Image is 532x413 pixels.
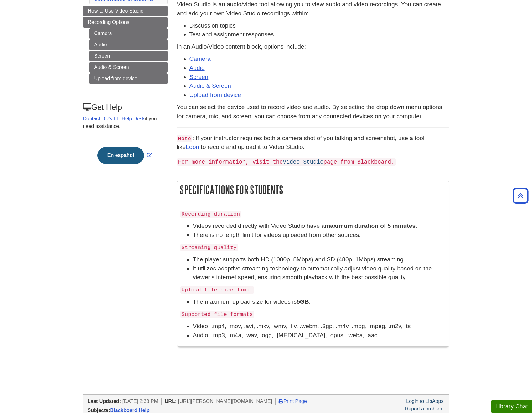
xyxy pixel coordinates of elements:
[193,264,446,282] li: It utilizes adaptive streaming technology to automatically adjust video quality based on the view...
[89,39,168,50] a: Audio
[510,191,530,200] a: Back to Top
[83,115,167,130] p: if you need assistance.
[189,91,241,98] a: Upload from device
[405,406,444,411] a: Report a problem
[88,399,121,404] span: Last Updated:
[189,74,209,80] a: Screen
[177,158,396,166] code: For more information, visit the page from Blackboard.
[297,298,309,305] strong: 5GB
[180,286,254,294] code: Upload file size limit
[89,28,168,39] a: Camera
[97,147,144,164] button: En español
[178,399,272,404] span: [URL][PERSON_NAME][DOMAIN_NAME]
[279,399,307,404] a: Print Page
[89,62,168,73] a: Audio & Screen
[283,159,323,165] a: Video Studio
[88,8,144,13] span: How to Use Video Studio
[177,135,192,142] code: Note
[186,144,201,150] a: Loom
[83,103,167,112] h3: Get Help
[89,73,168,84] a: Upload from device
[83,116,145,121] a: Contact DU's I.T. Help Desk
[88,408,110,413] span: Subjects:
[180,311,254,318] code: Supported file formats
[189,21,449,30] li: Discussion topics
[180,211,241,218] code: Recording duration
[177,42,449,51] p: In an Audio/Video content block, options include:
[406,399,443,404] a: Login to LibApps
[177,134,449,152] p: : If your instructor requires both a camera shot of you talking and screenshot, use a tool like t...
[122,399,158,404] span: [DATE] 2:33 PM
[177,103,449,121] p: You can select the device used to record video and audio. By selecting the drop down menu options...
[180,244,238,251] code: Streaming quality
[193,255,446,264] li: The player supports both HD (1080p, 8Mbps) and SD (480p, 1Mbps) streaming.
[165,399,177,404] span: URL:
[189,65,205,71] a: Audio
[89,51,168,61] a: Screen
[193,331,446,340] li: Audio: .mp3, .m4a, .wav, .ogg, .[MEDICAL_DATA], .opus, .weba, .aac
[88,19,130,25] span: Recording Options
[325,222,416,229] strong: maximum duration of 5 minutes
[110,408,150,413] a: Blackboard Help
[96,153,154,158] a: Link opens in new window
[193,297,446,306] li: The maximum upload size for videos is .
[189,55,211,62] a: Camera
[193,322,446,331] li: Video: .mp4, .mov, .avi, .mkv, .wmv, .flv, .webm, .3gp, .m4v, .mpg, .mpeg, .m2v, .ts
[189,30,449,39] li: Test and assignment responses
[189,82,231,89] a: Audio & Screen
[491,400,532,413] button: Library Chat
[279,399,283,404] i: Print Page
[193,222,446,231] li: Videos recorded directly with Video Studio have a .
[83,17,168,28] a: Recording Options
[193,231,446,240] li: There is no length limit for videos uploaded from other sources.
[83,6,168,16] a: How to Use Video Studio
[177,181,449,198] h2: Specifications for Students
